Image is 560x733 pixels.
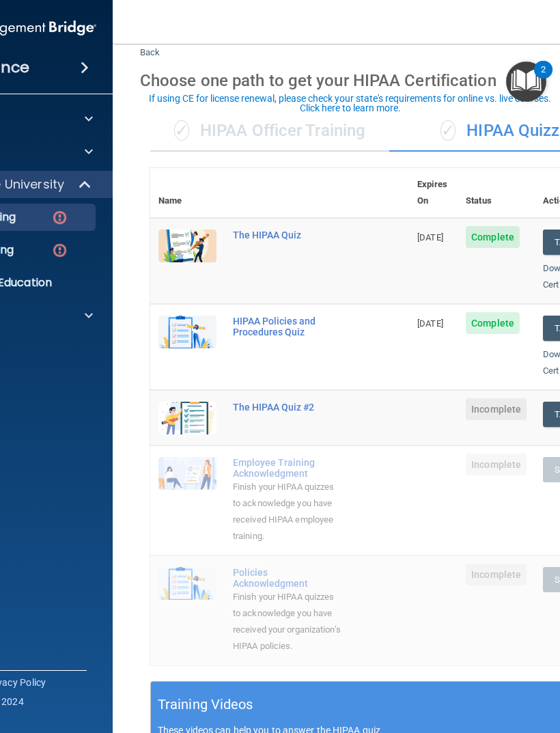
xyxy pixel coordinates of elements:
div: HIPAA Policies and Procedures Quiz [233,316,341,337]
button: If using CE for license renewal, please check your state's requirements for online vs. live cours... [140,92,560,115]
img: danger-circle.6113f641.png [51,242,68,259]
th: Status [458,168,535,218]
button: Open Resource Center, 2 new notifications [506,61,546,102]
div: Finish your HIPAA quizzes to acknowledge you have received your organization’s HIPAA policies. [233,589,341,654]
div: Policies Acknowledgment [233,567,341,589]
span: Incomplete [466,564,527,585]
th: Expires On [409,168,458,218]
div: The HIPAA Quiz #2 [233,402,341,413]
span: [DATE] [417,232,443,243]
span: Complete [466,312,520,334]
div: If using CE for license renewal, please check your state's requirements for online vs. live cours... [142,94,558,113]
iframe: Drift Widget Chat Controller [324,636,544,691]
span: Complete [466,226,520,248]
h5: Training Videos [158,693,253,717]
a: Back [140,31,160,57]
div: 2 [541,70,546,87]
div: HIPAA Officer Training [150,111,389,152]
span: Incomplete [466,398,527,420]
span: Incomplete [466,454,527,475]
div: Finish your HIPAA quizzes to acknowledge you have received HIPAA employee training. [233,479,341,544]
div: The HIPAA Quiz [233,230,341,240]
span: [DATE] [417,318,443,329]
div: Employee Training Acknowledgment [233,457,341,479]
img: danger-circle.6113f641.png [51,209,68,226]
span: ✓ [174,120,189,141]
span: ✓ [440,120,456,141]
th: Name [150,168,225,218]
